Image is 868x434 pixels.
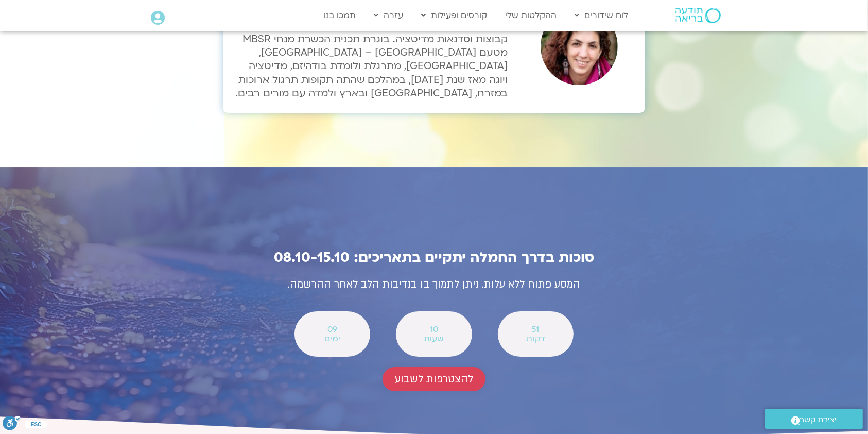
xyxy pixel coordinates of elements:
span: 10 [409,325,458,334]
a: יצירת קשר [765,409,863,429]
p: המסע פתוח ללא עלות. ניתן לתמוך בו בנדיבות הלב לאחר ההרשמה. [207,276,661,294]
a: תמכו בנו [319,6,361,25]
a: לוח שידורים [569,6,633,25]
span: דקות [511,334,560,343]
a: קורסים ופעילות [416,6,492,25]
h2: סוכות בדרך החמלה יתקיים בתאריכים: 08.10-15.10 [207,249,661,265]
span: 51 [511,325,560,334]
a: להצטרפות לשבוע [383,367,485,391]
img: תודעה בריאה [675,8,721,23]
span: 09 [308,325,357,334]
span: יצירת קשר [800,413,837,427]
a: ההקלטות שלי [500,6,562,25]
span: שעות [409,334,458,343]
span: להצטרפות לשבוע [395,373,473,385]
a: עזרה [369,6,408,25]
span: ימים [308,334,357,343]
